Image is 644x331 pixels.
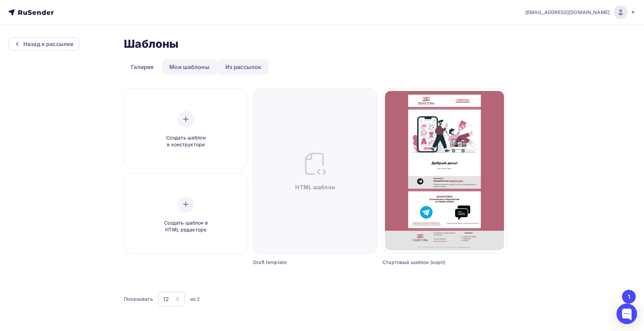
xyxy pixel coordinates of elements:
h2: Шаблоны [124,37,179,51]
span: Создать шаблон в конструкторе [153,134,218,148]
div: Стартовый шаблон (корп) [383,259,475,266]
a: [EMAIL_ADDRESS][DOMAIN_NAME] [525,5,636,19]
div: 12 [163,295,169,303]
div: Draft template [253,259,346,266]
span: HTML шаблон [295,183,335,191]
div: Назад к рассылке [23,40,73,48]
ul: Pagination [621,290,636,304]
span: [EMAIL_ADDRESS][DOMAIN_NAME] [525,9,610,16]
span: Создать шаблон в HTML редакторе [153,219,218,233]
a: Галерея [124,59,161,75]
button: 12 [158,291,185,307]
button: Go to page 1 [622,290,636,304]
a: Из рассылок [218,59,269,75]
a: Мои шаблоны [162,59,217,75]
div: из 2 [190,296,200,303]
div: Показывать [124,296,153,303]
